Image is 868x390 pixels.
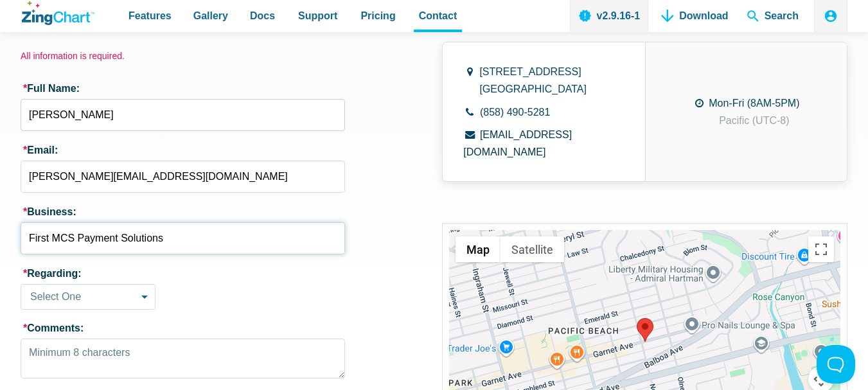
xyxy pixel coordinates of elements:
a: [EMAIL_ADDRESS][DOMAIN_NAME] [463,129,572,157]
address: [STREET_ADDRESS] [GEOGRAPHIC_DATA] [479,63,587,98]
label: Regarding: [21,267,345,279]
button: Show street map [456,236,500,262]
label: Full Name: [21,82,345,94]
span: Contact [419,7,457,24]
button: Toggle fullscreen view [808,236,834,262]
input: Your Business Name [21,222,345,254]
select: Choose a topic [21,284,155,310]
label: Email: [21,144,345,156]
label: Business: [21,206,345,218]
a: (858) 490-5281 [480,107,550,118]
iframe: Toggle Customer Support [817,345,855,384]
span: Support [298,7,337,24]
span: Pricing [360,7,395,24]
a: ZingChart Logo. Click to return to the homepage [22,1,94,25]
button: Show satellite imagery [500,236,564,262]
span: Gallery [193,7,228,24]
span: Features [128,7,172,24]
input: Your Name [21,99,345,131]
span: Docs [250,7,275,24]
span: Pacific (UTC-8) [719,115,789,126]
label: Comments: [21,322,345,334]
span: Mon-Fri (8AM-5PM) [709,98,799,109]
input: email@address.com [21,161,345,193]
p: All information is required. [21,50,345,62]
